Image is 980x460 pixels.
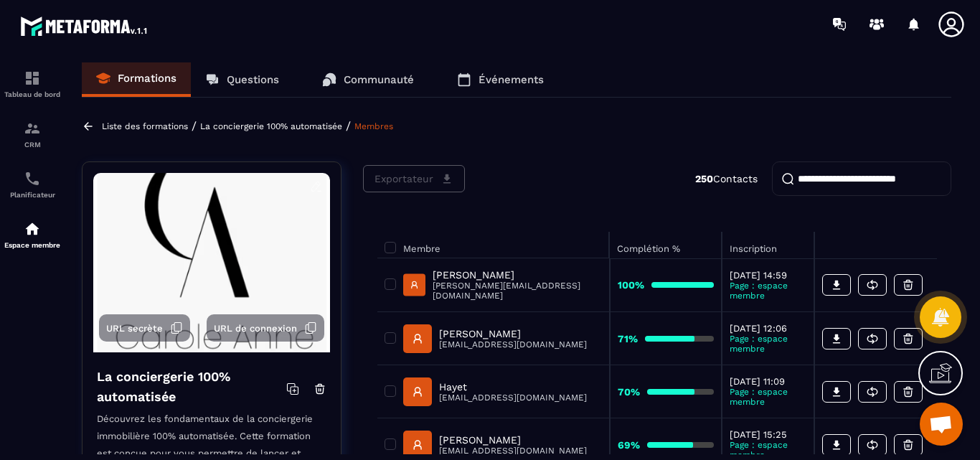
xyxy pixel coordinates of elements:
[730,323,806,334] p: [DATE] 12:06
[403,324,587,353] a: [PERSON_NAME][EMAIL_ADDRESS][DOMAIN_NAME]
[618,386,640,398] strong: 70%
[403,377,587,406] a: Hayet[EMAIL_ADDRESS][DOMAIN_NAME]
[610,232,722,258] th: Complétion %
[618,439,640,451] strong: 69%
[4,241,61,249] p: Espace membre
[433,281,602,301] p: [PERSON_NAME][EMAIL_ADDRESS][DOMAIN_NAME]
[97,367,286,407] h4: La conciergerie 100% automatisée
[403,269,602,301] a: [PERSON_NAME][PERSON_NAME][EMAIL_ADDRESS][DOMAIN_NAME]
[479,73,544,86] p: Événements
[730,334,806,354] p: Page : espace membre
[722,232,814,258] th: Inscription
[106,323,163,334] span: URL secrète
[439,393,587,403] p: [EMAIL_ADDRESS][DOMAIN_NAME]
[200,121,342,131] a: La conciergerie 100% automatisée
[344,73,414,86] p: Communauté
[4,210,61,260] a: automationsautomationsEspace membre
[4,159,61,210] a: schedulerschedulerPlanificateur
[20,13,149,39] img: logo
[4,109,61,159] a: formationformationCRM
[730,281,806,301] p: Page : espace membre
[118,72,176,85] p: Formations
[439,339,587,349] p: [EMAIL_ADDRESS][DOMAIN_NAME]
[377,232,610,258] th: Membre
[433,269,602,281] p: [PERSON_NAME]
[618,279,644,291] strong: 100%
[439,381,587,393] p: Hayet
[24,220,41,238] img: automations
[227,73,279,86] p: Questions
[354,121,393,131] a: Membres
[102,121,188,131] a: Liste des formations
[730,376,806,387] p: [DATE] 11:09
[99,314,190,342] button: URL secrète
[730,270,806,281] p: [DATE] 14:59
[695,173,713,184] strong: 250
[920,403,963,446] a: Ouvrir le chat
[730,440,806,460] p: Page : espace membre
[618,333,638,344] strong: 71%
[346,119,351,133] span: /
[93,173,330,352] img: background
[730,429,806,440] p: [DATE] 15:25
[730,387,806,407] p: Page : espace membre
[439,446,587,456] p: [EMAIL_ADDRESS][DOMAIN_NAME]
[4,191,61,199] p: Planificateur
[308,62,428,97] a: Communauté
[192,119,197,133] span: /
[24,170,41,187] img: scheduler
[443,62,558,97] a: Événements
[24,70,41,87] img: formation
[207,314,324,342] button: URL de connexion
[4,59,61,109] a: formationformationTableau de bord
[214,323,297,334] span: URL de connexion
[24,120,41,137] img: formation
[439,434,587,446] p: [PERSON_NAME]
[191,62,293,97] a: Questions
[4,90,61,98] p: Tableau de bord
[439,328,587,339] p: [PERSON_NAME]
[695,173,758,184] p: Contacts
[82,62,191,97] a: Formations
[403,431,587,459] a: [PERSON_NAME][EMAIL_ADDRESS][DOMAIN_NAME]
[4,141,61,149] p: CRM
